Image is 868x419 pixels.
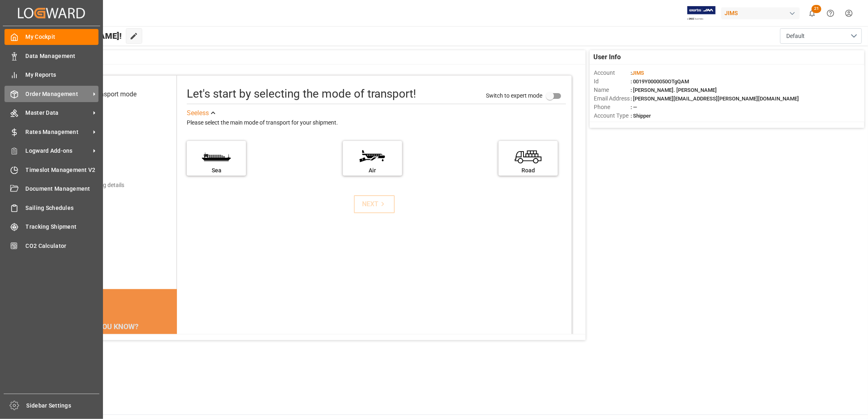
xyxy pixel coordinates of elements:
[34,28,122,44] span: Hello [PERSON_NAME]!
[191,166,242,175] div: Sea
[803,4,821,22] button: show 21 new notifications
[26,33,99,41] span: My Cockpit
[354,195,395,213] button: NEXT
[4,200,98,216] a: Sailing Schedules
[486,92,542,99] span: Switch to expert mode
[786,32,805,40] span: Default
[26,52,99,60] span: Data Management
[594,69,631,77] span: Account
[26,242,99,250] span: CO2 Calculator
[631,104,637,110] span: : —
[631,87,717,93] span: : [PERSON_NAME]. [PERSON_NAME]
[631,113,651,119] span: : Shipper
[26,71,99,79] span: My Reports
[26,109,90,117] span: Master Data
[26,166,99,174] span: Timeslot Management V2
[503,166,554,175] div: Road
[721,7,800,19] div: JIMS
[4,238,98,254] a: CO2 Calculator
[187,118,566,128] div: Please select the main mode of transport for your shipment.
[4,162,98,178] a: Timeslot Management V2
[721,5,803,21] button: JIMS
[631,78,689,85] span: : 0019Y0000050OTgQAM
[46,318,177,335] div: DID YOU KNOW?
[632,70,644,76] span: JIMS
[26,128,90,136] span: Rates Management
[4,29,98,45] a: My Cockpit
[26,185,99,193] span: Document Management
[4,48,98,64] a: Data Management
[821,4,840,22] button: Help Center
[4,181,98,197] a: Document Management
[594,86,631,94] span: Name
[812,5,821,13] span: 21
[4,67,98,83] a: My Reports
[26,147,90,155] span: Logward Add-ons
[347,166,398,175] div: Air
[27,401,100,410] span: Sidebar Settings
[4,219,98,235] a: Tracking Shipment
[594,103,631,111] span: Phone
[187,85,416,103] div: Let's start by selecting the mode of transport!
[631,70,644,76] span: :
[187,108,209,118] div: See less
[687,6,716,20] img: Exertis%20JAM%20-%20Email%20Logo.jpg_1722504956.jpg
[594,111,631,120] span: Account Type
[594,94,631,103] span: Email Address
[594,52,621,62] span: User Info
[631,96,799,102] span: : [PERSON_NAME][EMAIL_ADDRESS][PERSON_NAME][DOMAIN_NAME]
[26,90,90,98] span: Order Management
[73,181,124,189] div: Add shipping details
[362,199,387,209] div: NEXT
[594,77,631,86] span: Id
[26,204,99,212] span: Sailing Schedules
[26,223,99,231] span: Tracking Shipment
[780,28,862,44] button: open menu
[73,89,136,99] div: Select transport mode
